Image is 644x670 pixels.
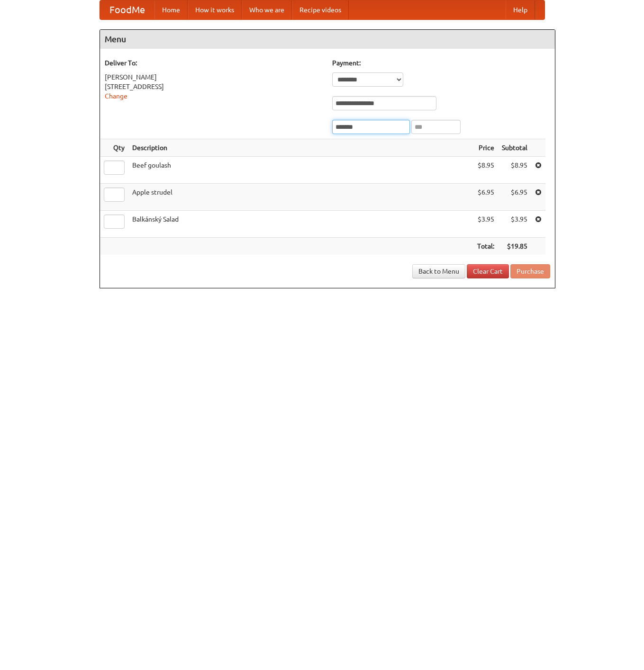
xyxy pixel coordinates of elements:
[506,0,535,19] a: Help
[128,157,473,184] td: Beef goulash
[128,139,473,157] th: Description
[128,211,473,238] td: Balkánský Salad
[467,264,509,278] a: Clear Cart
[154,0,188,19] a: Home
[105,92,127,100] a: Change
[105,58,323,68] h5: Deliver To:
[412,264,465,278] a: Back to Menu
[498,157,531,184] td: $8.95
[188,0,242,19] a: How it works
[242,0,292,19] a: Who we are
[473,157,498,184] td: $8.95
[100,30,555,49] h4: Menu
[498,238,531,255] th: $19.85
[100,0,154,19] a: FoodMe
[128,184,473,211] td: Apple strudel
[498,184,531,211] td: $6.95
[498,139,531,157] th: Subtotal
[473,139,498,157] th: Price
[332,58,550,68] h5: Payment:
[105,82,323,91] div: [STREET_ADDRESS]
[510,264,550,278] button: Purchase
[292,0,349,19] a: Recipe videos
[100,139,128,157] th: Qty
[473,238,498,255] th: Total:
[498,211,531,238] td: $3.95
[473,211,498,238] td: $3.95
[105,72,323,82] div: [PERSON_NAME]
[473,184,498,211] td: $6.95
